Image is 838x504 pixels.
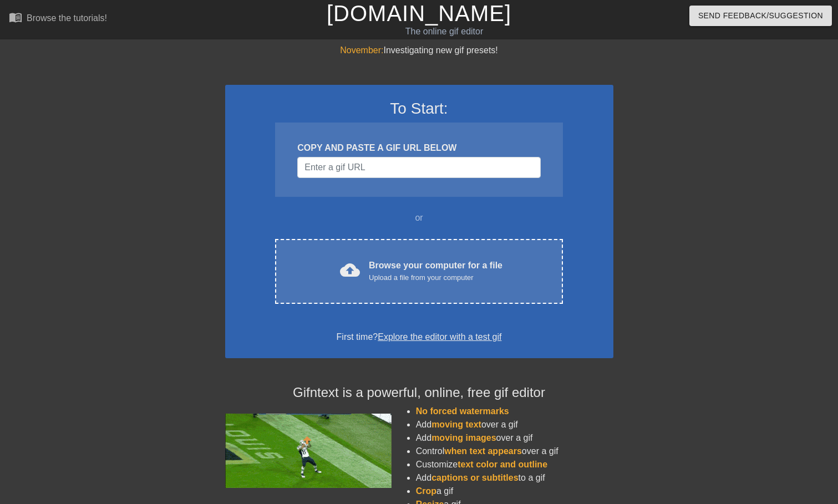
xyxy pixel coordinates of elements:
[240,330,599,344] div: First time?
[254,211,585,225] div: or
[369,259,502,283] div: Browse your computer for a file
[416,471,613,485] li: Add to a gif
[369,272,502,283] div: Upload a file from your computer
[431,420,481,429] span: moving text
[416,418,613,431] li: Add over a gif
[689,6,832,26] button: Send Feedback/Suggestion
[416,485,613,498] li: a gif
[297,141,540,155] div: COPY AND PASTE A GIF URL BELOW
[431,433,496,442] span: moving images
[225,385,613,401] h4: Gifntext is a powerful, online, free gif editor
[378,332,501,342] a: Explore the editor with a test gif
[416,406,509,416] span: No forced watermarks
[240,99,599,118] h3: To Start:
[698,9,823,23] span: Send Feedback/Suggestion
[327,1,511,26] a: [DOMAIN_NAME]
[416,431,613,445] li: Add over a gif
[9,11,22,24] span: menu_book
[458,460,547,469] span: text color and outline
[444,446,522,456] span: when text appears
[416,458,613,471] li: Customize
[225,44,613,57] div: Investigating new gif presets!
[416,445,613,458] li: Control over a gif
[27,13,107,23] div: Browse the tutorials!
[9,11,107,28] a: Browse the tutorials!
[285,25,604,38] div: The online gif editor
[431,473,518,482] span: captions or subtitles
[225,414,392,488] img: football_small.gif
[416,486,436,496] span: Crop
[340,260,360,280] span: cloud_upload
[297,157,540,178] input: Username
[340,45,383,55] span: November:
